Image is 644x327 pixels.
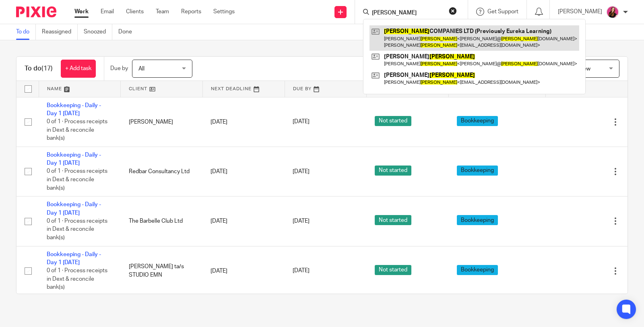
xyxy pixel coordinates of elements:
[126,8,144,16] a: Clients
[47,152,101,166] a: Bookkeeping - Daily - Day 1 [DATE]
[16,24,36,40] a: To do
[47,119,107,141] span: 0 of 1 · Process receipts in Dext & reconcile bank(s)
[457,215,498,225] span: Bookkeeping
[202,97,285,147] td: [DATE]
[25,64,53,73] h1: To do
[202,197,285,246] td: [DATE]
[47,103,101,116] a: Bookkeeping - Daily - Day 1 [DATE]
[375,116,411,126] span: Not started
[558,8,602,16] p: [PERSON_NAME]
[375,215,411,225] span: Not started
[110,64,128,72] p: Due by
[47,169,107,191] span: 0 of 1 · Process receipts in Dext & reconcile bank(s)
[487,9,518,14] span: Get Support
[121,97,203,147] td: [PERSON_NAME]
[47,252,101,265] a: Bookkeeping - Daily - Day 1 [DATE]
[375,265,411,275] span: Not started
[42,24,78,40] a: Reassigned
[293,169,310,174] span: [DATE]
[121,147,203,196] td: Redbar Consultancy Ltd
[47,268,107,290] span: 0 of 1 · Process receipts in Dext & reconcile bank(s)
[138,66,144,72] span: All
[118,24,138,40] a: Done
[457,265,498,275] span: Bookkeeping
[101,8,114,16] a: Email
[156,8,169,16] a: Team
[61,60,96,78] a: + Add task
[84,24,112,40] a: Snoozed
[375,166,411,176] span: Not started
[457,166,498,176] span: Bookkeeping
[449,7,457,15] button: Clear
[293,119,310,125] span: [DATE]
[213,8,235,16] a: Settings
[202,246,285,296] td: [DATE]
[457,116,498,126] span: Bookkeeping
[293,218,310,224] span: [DATE]
[41,65,53,72] span: (17)
[121,246,203,296] td: [PERSON_NAME] ta/s STUDIO EMN
[74,8,89,16] a: Work
[181,8,201,16] a: Reports
[16,6,56,17] img: Pixie
[371,10,444,17] input: Search
[121,197,203,246] td: The Barbelle Club Ltd
[202,147,285,196] td: [DATE]
[47,202,101,215] a: Bookkeeping - Daily - Day 1 [DATE]
[47,218,107,240] span: 0 of 1 · Process receipts in Dext & reconcile bank(s)
[606,6,619,19] img: 21.png
[293,268,310,274] span: [DATE]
